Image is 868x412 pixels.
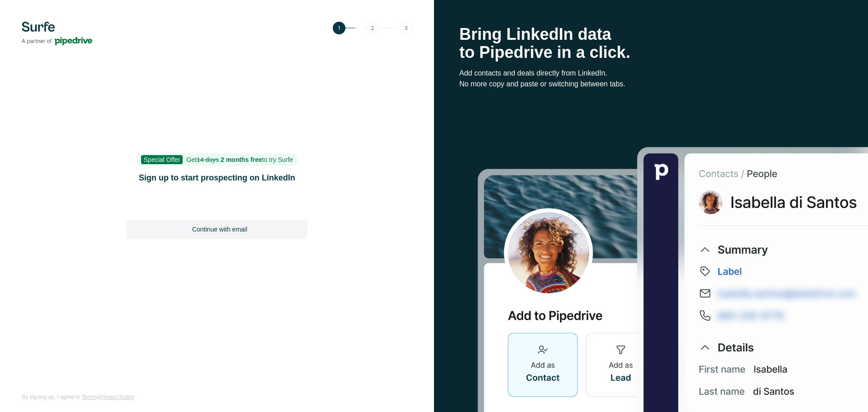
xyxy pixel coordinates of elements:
h1: Bring LinkedIn data to Pipedrive in a click. [459,25,843,62]
span: Continue with email [192,225,247,234]
b: 2 months free [221,156,262,163]
img: Step 1 [333,22,412,34]
span: Special Offer [141,155,183,164]
h1: Sign up to start prospecting on LinkedIn [127,171,307,184]
img: Surfe Stock Photo - Selling good vibes [477,146,868,412]
s: 14 days [197,156,219,163]
a: Terms [82,394,97,400]
span: & [96,394,100,400]
a: Privacy Policy [100,394,134,400]
img: Surfe's logo [22,22,92,45]
span: Get to try Surfe [186,156,293,163]
p: No more copy and paste or switching between tabs. [459,79,843,90]
p: Add contacts and deals directly from LinkedIn. [459,68,843,79]
span: By signing up, I agree to [22,394,80,400]
iframe: Schaltfläche „Über Google anmelden“ [122,196,312,216]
